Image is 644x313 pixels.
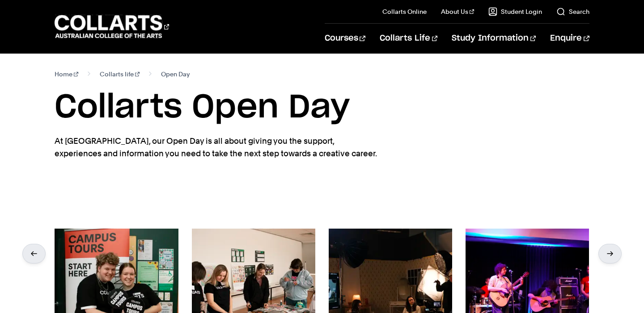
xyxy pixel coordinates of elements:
[55,135,381,160] p: At [GEOGRAPHIC_DATA], our Open Day is all about giving you the support, experiences and informati...
[550,24,589,53] a: Enquire
[161,68,190,80] span: Open Day
[55,14,169,39] div: Go to homepage
[55,68,78,80] a: Home
[55,88,589,128] h1: Collarts Open Day
[100,68,140,80] a: Collarts life
[452,24,536,53] a: Study Information
[556,7,589,16] a: Search
[441,7,474,16] a: About Us
[382,7,427,16] a: Collarts Online
[325,24,365,53] a: Courses
[488,7,542,16] a: Student Login
[380,24,437,53] a: Collarts Life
